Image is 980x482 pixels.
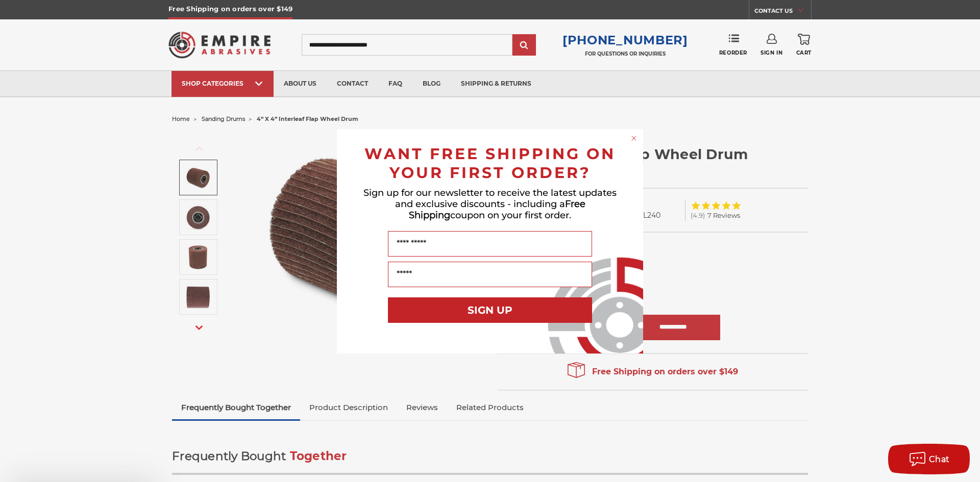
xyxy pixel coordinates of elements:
button: Close dialog [629,133,639,143]
span: Sign up for our newsletter to receive the latest updates and exclusive discounts - including a co... [363,187,617,221]
button: SIGN UP [388,297,592,323]
span: Chat [929,454,950,464]
span: WANT FREE SHIPPING ON YOUR FIRST ORDER? [364,144,616,182]
button: Chat [888,444,970,474]
span: Free Shipping [409,198,585,221]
